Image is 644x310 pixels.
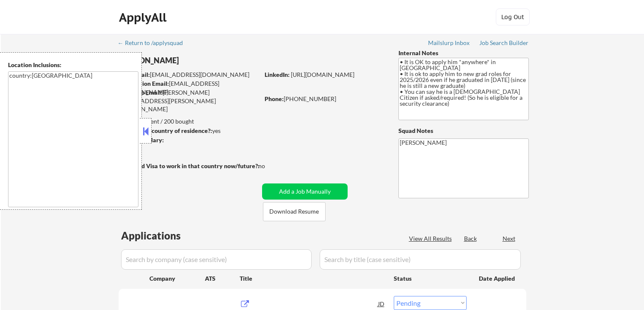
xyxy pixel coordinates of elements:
[265,95,384,103] div: [PHONE_NUMBER]
[464,234,478,243] div: Back
[479,40,529,46] div: Job Search Builder
[265,95,284,102] strong: Phone:
[394,271,467,286] div: Status
[479,39,529,48] a: Job Search Builder
[263,202,326,221] button: Download Resume
[149,274,205,283] div: Company
[119,55,293,66] div: [PERSON_NAME]
[262,183,348,200] button: Add a Job Manually
[8,61,138,69] div: Location Inclusions:
[119,79,259,96] div: [EMAIL_ADDRESS][DOMAIN_NAME]
[496,8,530,25] button: Log Out
[205,274,240,283] div: ATS
[119,70,259,79] div: [EMAIL_ADDRESS][DOMAIN_NAME]
[503,234,516,243] div: Next
[119,162,260,169] strong: Will need Visa to work in that country now/future?:
[398,127,529,135] div: Squad Notes
[118,117,259,126] div: 60 sent / 200 bought
[479,274,516,283] div: Date Applied
[409,234,454,243] div: View All Results
[428,39,470,48] a: Mailslurp Inbox
[265,71,290,78] strong: LinkedIn:
[291,71,354,78] a: [URL][DOMAIN_NAME]
[118,127,212,134] strong: Can work in country of residence?:
[121,249,312,270] input: Search by company (case sensitive)
[428,40,470,46] div: Mailslurp Inbox
[398,49,529,57] div: Internal Notes
[240,274,386,283] div: Title
[258,162,282,170] div: no
[320,249,521,270] input: Search by title (case sensitive)
[118,39,191,48] a: ← Return to /applysquad
[118,127,257,135] div: yes
[119,88,259,113] div: [PERSON_NAME][EMAIL_ADDRESS][PERSON_NAME][DOMAIN_NAME]
[121,231,205,241] div: Applications
[118,40,191,46] div: ← Return to /applysquad
[119,10,169,25] div: ApplyAll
